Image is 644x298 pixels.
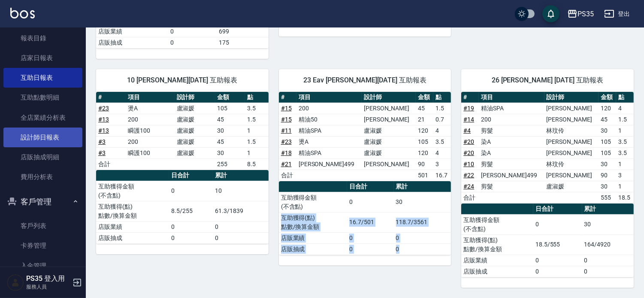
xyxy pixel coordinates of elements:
td: 3.5 [433,136,451,147]
td: 合計 [96,158,126,170]
a: #3 [98,138,106,145]
td: 0 [347,243,393,255]
td: 精油SPA [296,125,362,136]
td: 瞬護100 [126,147,174,158]
th: 項目 [296,92,362,103]
th: 項目 [126,92,174,103]
th: 點 [245,92,269,103]
td: 4 [616,103,634,114]
td: 45 [215,136,245,147]
td: 4 [433,147,451,158]
a: 互助日報表 [3,68,82,88]
a: 店家日報表 [3,48,82,68]
td: 盧淑媛 [175,125,215,136]
a: 入金管理 [3,256,82,276]
th: 累計 [213,170,268,181]
td: 16.7/501 [347,212,393,232]
td: 1 [616,125,634,136]
a: 互助點數明細 [3,88,82,107]
td: 1 [616,181,634,192]
td: 林玟伶 [544,158,599,170]
a: #24 [463,183,474,190]
td: 0 [394,243,451,255]
td: 互助獲得金額 (不含點) [279,192,348,212]
a: 店販抽成明細 [3,147,82,167]
a: 卡券管理 [3,236,82,255]
td: 互助獲得金額 (不含點) [96,181,169,201]
a: 費用分析表 [3,167,82,187]
td: 120 [416,147,433,158]
a: #21 [281,161,292,167]
td: 1 [245,125,269,136]
a: 報表目錄 [3,28,82,48]
a: #20 [463,138,474,145]
a: #20 [463,149,474,156]
td: 0 [533,255,582,266]
td: 501 [416,170,433,181]
th: 點 [433,92,451,103]
td: 剪髮 [479,158,544,170]
td: 1 [245,147,269,158]
td: 互助獲得(點) 點數/換算金額 [279,212,348,232]
td: 店販業績 [279,232,348,243]
td: [PERSON_NAME] [544,136,599,147]
td: 8.5 [245,158,269,170]
table: a dense table [279,181,451,255]
td: 0 [582,255,634,266]
td: 剪髮 [479,181,544,192]
td: 互助獲得(點) 點數/換算金額 [461,234,533,255]
th: 點 [616,92,634,103]
td: 1 [616,158,634,170]
td: [PERSON_NAME] [362,158,416,170]
td: 4 [433,125,451,136]
td: 200 [126,114,174,125]
th: # [279,92,296,103]
td: 互助獲得(點) 點數/換算金額 [96,201,169,221]
td: 10 [213,181,268,201]
td: 0 [169,232,213,243]
a: #23 [98,105,109,112]
td: 120 [416,125,433,136]
a: #10 [463,161,474,167]
a: #15 [281,116,292,123]
a: #15 [281,105,292,112]
table: a dense table [279,92,451,181]
td: 盧淑媛 [175,136,215,147]
td: 染A [479,136,544,147]
a: #11 [281,127,292,134]
td: 3.5 [245,103,269,114]
a: #13 [98,116,109,123]
a: #19 [463,105,474,112]
td: 精油SPA [479,103,544,114]
button: 客戶管理 [3,191,82,213]
td: 30 [394,192,451,212]
td: [PERSON_NAME]499 [296,158,362,170]
a: #14 [463,116,474,123]
td: 店販抽成 [461,266,533,277]
td: 盧淑媛 [544,181,599,192]
a: #4 [463,127,471,134]
table: a dense table [461,92,634,204]
td: 0 [213,232,268,243]
td: 30 [599,181,616,192]
td: 0.7 [433,114,451,125]
td: 200 [479,114,544,125]
td: 30 [599,125,616,136]
td: 精油50 [296,114,362,125]
td: 0 [533,214,582,234]
td: 0 [347,192,393,212]
td: [PERSON_NAME] [544,170,599,181]
td: 瞬護100 [126,125,174,136]
th: 日合計 [347,181,393,192]
td: 105 [599,147,616,158]
td: [PERSON_NAME] [362,103,416,114]
button: 登出 [601,6,634,22]
div: PS35 [577,9,594,19]
span: 26 [PERSON_NAME] [DATE] 互助報表 [472,76,623,85]
p: 服務人員 [26,283,70,291]
td: 0 [213,221,268,232]
td: 0 [168,37,217,48]
th: 項目 [479,92,544,103]
td: 3 [616,170,634,181]
th: 日合計 [533,204,582,215]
